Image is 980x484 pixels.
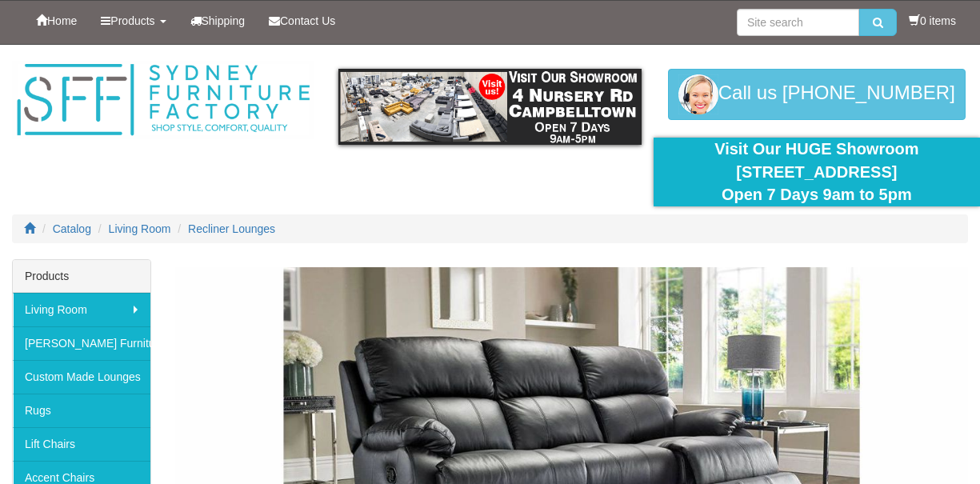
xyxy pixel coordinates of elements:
[909,13,956,29] li: 0 items
[202,14,246,27] span: Shipping
[178,1,258,41] a: Shipping
[53,222,91,235] a: Catalog
[13,326,150,360] a: [PERSON_NAME] Furniture
[737,9,859,36] input: Site search
[188,222,275,235] a: Recliner Lounges
[257,1,347,41] a: Contact Us
[89,1,178,41] a: Products
[24,1,89,41] a: Home
[47,14,77,27] span: Home
[12,61,314,139] img: Sydney Furniture Factory
[13,360,150,394] a: Custom Made Lounges
[109,222,171,235] a: Living Room
[13,427,150,461] a: Lift Chairs
[13,394,150,427] a: Rugs
[280,14,335,27] span: Contact Us
[13,293,150,326] a: Living Room
[13,260,150,293] div: Products
[338,69,641,145] img: showroom.gif
[110,14,154,27] span: Products
[666,138,968,206] div: Visit Our HUGE Showroom [STREET_ADDRESS] Open 7 Days 9am to 5pm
